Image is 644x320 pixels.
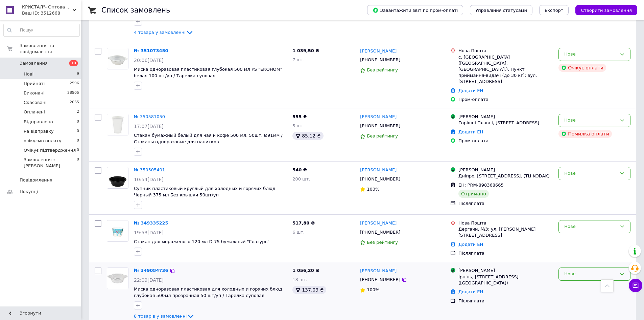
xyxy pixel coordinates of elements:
span: Управління статусами [475,8,527,13]
span: Скасовані [24,100,47,106]
img: Фото товару [107,114,128,135]
div: [PERSON_NAME] [458,167,553,173]
span: 22:09[DATE] [134,277,164,283]
img: Фото товару [107,268,128,289]
div: Нове [564,223,617,230]
a: № 349335225 [134,220,168,226]
span: 17:07[DATE] [134,124,164,129]
a: [PERSON_NAME] [360,268,397,274]
a: Фото товару [107,220,128,242]
span: 4 товара у замовленні [134,30,186,35]
span: 555 ₴ [292,114,307,119]
div: Дніпро, [STREET_ADDRESS], (ТЦ KODAK) [458,173,553,179]
span: Стакан бумажный белый для чая и кофе 500 мл, 50шт. Ø91мм / Стаканы одноразовые для напитков [134,133,283,144]
div: [PERSON_NAME] [458,114,553,120]
div: Пром-оплата [458,138,553,144]
span: 6 шт. [292,230,305,235]
span: 200 шт. [292,176,310,182]
span: Замовлення та повідомлення [20,43,81,55]
span: Миска одноразовая пластиковая для холодных и горячих блюд глубокая 500мл прозрачная 50 шт/уп / Та... [134,286,282,298]
span: Оплачені [24,109,45,115]
span: 18 шт. [292,277,307,282]
span: 20:06[DATE] [134,58,164,63]
a: Миска одноразовая пластиковая глубокая 500 мл PS "ЕКОНОМ" белая 100 шт/уп / Тарелка суповая [134,67,282,78]
span: Замовлення [20,60,48,66]
span: 19:53[DATE] [134,230,164,235]
div: [PHONE_NUMBER] [359,228,402,237]
div: Очікує оплати [558,64,606,72]
span: 2596 [70,81,79,87]
span: Нові [24,71,33,77]
a: № 351073450 [134,48,168,53]
div: [PHONE_NUMBER] [359,175,402,184]
span: 1 039,50 ₴ [292,48,319,53]
span: 10:54[DATE] [134,177,164,182]
span: Створити замовлення [581,8,632,13]
span: 517,80 ₴ [292,220,315,226]
div: Нове [564,51,617,58]
div: [PHONE_NUMBER] [359,56,402,64]
a: [PERSON_NAME] [360,167,397,173]
h1: Список замовлень [101,6,170,14]
a: Стакан для мороженого 120 мл D-75 бумажный "Глазурь" [134,239,269,244]
span: Замовлення з [PERSON_NAME] [24,157,77,169]
a: 4 товара у замовленні [134,30,194,35]
span: Покупці [20,189,38,195]
span: Завантажити звіт по пром-оплаті [373,7,458,13]
div: Пром-оплата [458,97,553,103]
div: Нова Пошта [458,220,553,226]
span: 100% [367,287,379,292]
span: 100% [367,187,379,192]
div: Ірпінь, [STREET_ADDRESS], ([GEOGRAPHIC_DATA]) [458,274,553,286]
span: 5 шт. [292,123,305,128]
input: Пошук [4,24,79,36]
a: Додати ЕН [458,129,483,134]
a: Фото товару [107,167,128,189]
span: Виконані [24,90,45,96]
a: Додати ЕН [458,242,483,247]
div: Отримано [458,190,489,198]
span: 2 [77,109,79,115]
span: очікуємо оплату [24,138,62,144]
a: Супник пластиковый круглый для холодных и горячих блюд Черный 375 мл Без крышки 50шт/уп [134,186,276,197]
div: Нове [564,170,617,177]
button: Чат з покупцем [629,279,642,292]
a: Фото товару [107,268,128,289]
span: 8 товарів у замовленні [134,314,187,319]
span: Очікує підтвердження [24,147,76,153]
div: Ваш ID: 3512668 [22,10,81,16]
div: Післяплата [458,298,553,304]
img: Фото товару [107,220,128,241]
div: Післяплата [458,200,553,207]
button: Експорт [539,5,569,15]
span: 7 шт. [292,57,305,62]
span: 10 [69,60,78,66]
button: Створити замовлення [575,5,637,15]
span: 0 [77,119,79,125]
span: 0 [77,157,79,169]
a: Додати ЕН [458,88,483,93]
div: [PHONE_NUMBER] [359,122,402,130]
a: [PERSON_NAME] [360,114,397,120]
a: 8 товарів у замовленні [134,314,195,319]
div: Нова Пошта [458,48,553,54]
div: Помилка оплати [558,130,612,138]
span: Прийняті [24,81,45,87]
span: Без рейтингу [367,67,398,72]
img: Фото товару [107,49,128,68]
span: ЕН: PRM-898368665 [458,183,504,188]
div: 137.09 ₴ [292,286,326,294]
a: № 350581050 [134,114,165,119]
span: 0 [77,147,79,153]
div: Нове [564,271,617,278]
div: [PHONE_NUMBER] [359,275,402,284]
a: Фото товару [107,48,128,69]
span: Відправлено [24,119,53,125]
span: Повідомлення [20,177,52,183]
div: [PERSON_NAME] [458,268,553,274]
span: 1 056,20 ₴ [292,268,319,273]
div: Післяплата [458,250,553,256]
div: Горішні Плавні, [STREET_ADDRESS] [458,120,553,126]
span: 540 ₴ [292,167,307,172]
